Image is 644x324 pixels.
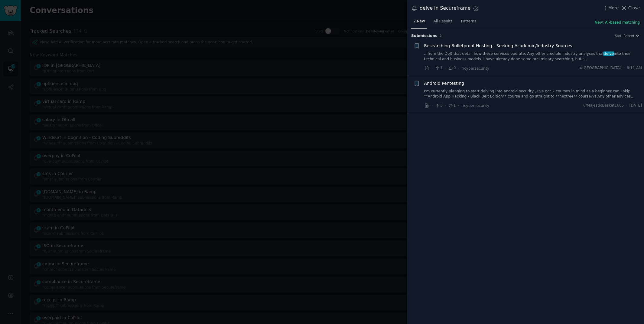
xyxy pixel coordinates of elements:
[627,65,642,71] span: 6:11 AM
[431,65,433,71] span: ·
[435,65,442,71] span: 1
[411,17,427,29] a: 2 New
[440,34,442,38] span: 2
[461,104,489,108] span: r/cybersecurity
[424,89,642,99] a: I'm currently planning to start delving into android security , I've got 2 courses in mind as a b...
[629,103,642,108] span: [DATE]
[595,20,640,25] button: New: AI-based matching
[626,103,627,108] span: ·
[424,43,572,49] a: Researching Bulletproof Hosting - Seeking Academic/Industry Sources
[608,5,619,11] span: More
[461,19,476,24] span: Patterns
[433,19,452,24] span: All Results
[628,5,640,11] span: Close
[413,19,425,24] span: 2 New
[603,51,614,56] span: delve
[448,103,456,108] span: 1
[579,65,621,71] span: u/[GEOGRAPHIC_DATA]
[583,103,624,108] span: u/MajesticBasket1685
[623,34,634,38] span: Recent
[424,80,464,87] a: Android Pentesting
[424,51,642,62] a: ...from the DoJ) that detail how these services operate. Any other credible industry analyses tha...
[445,65,446,71] span: ·
[615,34,622,38] div: Sort
[623,65,625,71] span: ·
[458,65,459,71] span: ·
[448,65,456,71] span: 0
[435,103,442,108] span: 3
[420,5,470,12] div: delve in Secureframe
[623,34,640,38] button: Recent
[458,102,459,109] span: ·
[431,17,454,29] a: All Results
[459,17,478,29] a: Patterns
[621,5,640,11] button: Close
[461,66,489,71] span: r/cybersecurity
[445,102,446,109] span: ·
[411,33,437,39] span: Submission s
[431,102,433,109] span: ·
[602,5,619,11] button: More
